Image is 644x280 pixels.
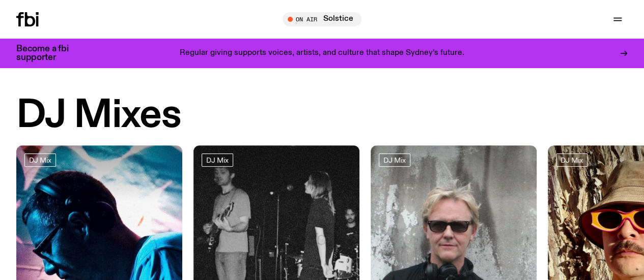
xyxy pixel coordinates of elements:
span: DJ Mix [561,157,583,164]
span: DJ Mix [383,157,406,164]
h2: DJ Mixes [16,97,181,135]
h3: Become a fbi supporter [16,45,81,62]
span: DJ Mix [29,157,51,164]
span: DJ Mix [206,157,229,164]
a: DJ Mix [556,153,587,167]
a: DJ Mix [202,153,233,167]
a: DJ Mix [24,153,56,167]
a: DJ Mix [379,153,410,167]
p: Regular giving supports voices, artists, and culture that shape Sydney’s future. [180,49,464,58]
button: On AirSolstice [283,12,361,26]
